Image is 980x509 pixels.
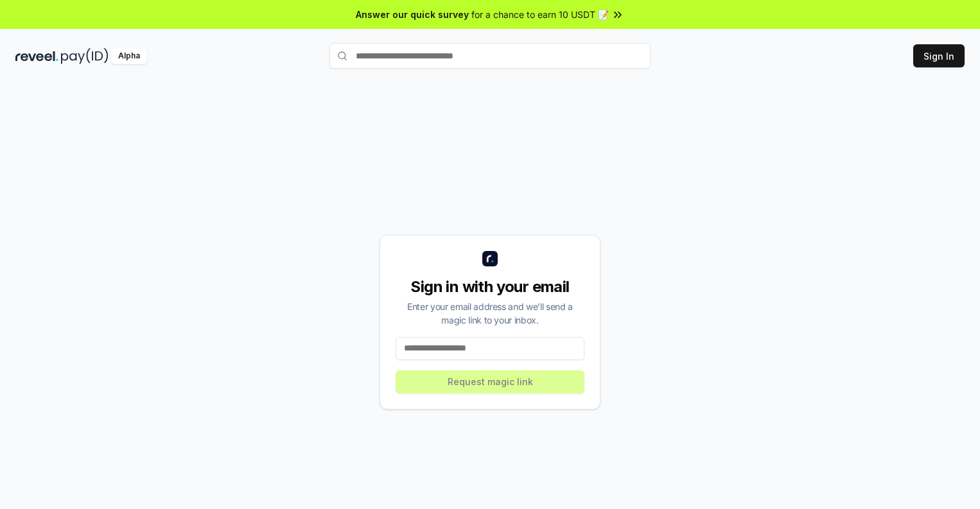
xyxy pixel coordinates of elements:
[356,8,469,21] span: Answer our quick survey
[111,48,147,64] div: Alpha
[15,48,58,64] img: reveel_dark
[61,48,109,64] img: pay_id
[913,44,965,67] button: Sign In
[471,8,609,21] span: for a chance to earn 10 USDT 📝
[396,277,584,297] div: Sign in with your email
[396,300,584,327] div: Enter your email address and we’ll send a magic link to your inbox.
[482,251,498,266] img: logo_small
